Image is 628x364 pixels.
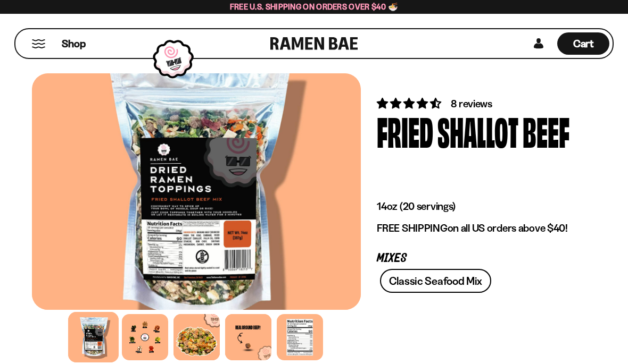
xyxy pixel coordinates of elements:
[573,37,594,50] span: Cart
[437,111,518,151] div: Shallot
[377,200,580,213] p: 14oz (20 servings)
[380,269,491,293] a: Classic Seafood Mix
[523,111,569,151] div: Beef
[62,37,86,51] span: Shop
[230,2,399,12] span: Free U.S. Shipping on Orders over $40 🍜
[377,97,443,110] span: 4.62 stars
[377,222,580,235] p: on all US orders above $40!
[557,29,609,58] a: Cart
[377,111,433,151] div: Fried
[377,253,580,264] p: Mixes
[31,39,46,48] button: Mobile Menu Trigger
[377,222,447,234] strong: FREE SHIPPING
[451,97,492,110] span: 8 reviews
[62,32,86,55] a: Shop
